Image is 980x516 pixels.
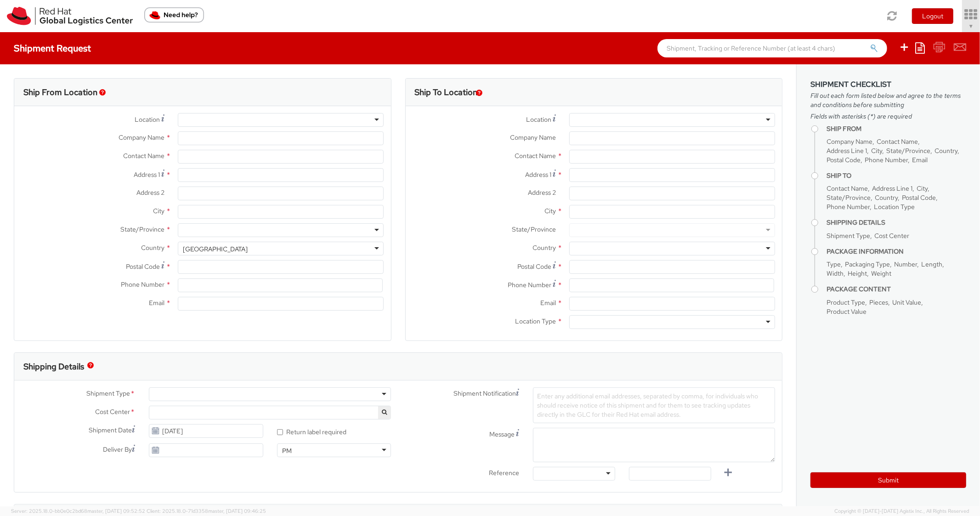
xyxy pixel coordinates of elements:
[537,392,758,419] span: Enter any additional email addresses, separated by comma, for individuals who should receive noti...
[875,193,898,202] span: Country
[827,232,870,240] span: Shipment Type
[525,170,551,179] span: Address 1
[489,469,519,477] span: Reference
[517,262,551,271] span: Postal Code
[827,203,870,211] span: Phone Number
[827,269,844,278] span: Width
[544,207,556,215] span: City
[912,8,953,24] button: Logout
[827,172,966,179] h4: Ship To
[14,43,91,53] h4: Shipment Request
[103,445,132,454] span: Deliver By
[827,125,966,132] h4: Ship From
[136,188,164,197] span: Address 2
[877,137,918,146] span: Contact Name
[871,269,891,278] span: Weight
[827,147,867,155] span: Address Line 1
[827,248,966,255] h4: Package Information
[120,225,164,233] span: State/Province
[810,91,966,109] span: Fill out each form listed below and agree to the terms and conditions before submitting
[935,147,957,155] span: Country
[126,262,160,271] span: Postal Code
[827,260,841,268] span: Type
[277,429,283,435] input: Return label required
[121,280,164,289] span: Phone Number
[415,88,478,97] h3: Ship To Location
[657,39,887,57] input: Shipment, Tracking or Reference Number (at least 4 chars)
[277,426,348,437] label: Return label required
[23,362,84,371] h3: Shipping Details
[810,112,966,121] span: Fields with asterisks (*) are required
[827,286,966,293] h4: Package Content
[87,508,145,514] span: master, [DATE] 09:52:52
[183,244,248,254] div: [GEOGRAPHIC_DATA]
[845,260,890,268] span: Packaging Type
[135,115,160,124] span: Location
[827,307,867,316] span: Product Value
[144,7,204,23] button: Need help?
[532,244,556,252] span: Country
[508,281,551,289] span: Phone Number
[282,446,292,455] div: PM
[827,298,865,306] span: Product Type
[526,115,551,124] span: Location
[872,184,912,193] span: Address Line 1
[123,152,164,160] span: Contact Name
[208,508,266,514] span: master, [DATE] 09:46:25
[865,156,908,164] span: Phone Number
[23,88,97,97] h3: Ship From Location
[528,188,556,197] span: Address 2
[827,184,868,193] span: Contact Name
[827,137,872,146] span: Company Name
[921,260,942,268] span: Length
[86,389,130,399] span: Shipment Type
[810,80,966,89] h3: Shipment Checklist
[149,299,164,307] span: Email
[969,23,974,30] span: ▼
[874,232,909,240] span: Cost Center
[95,407,130,418] span: Cost Center
[848,269,867,278] span: Height
[512,225,556,233] span: State/Province
[886,147,930,155] span: State/Province
[153,207,164,215] span: City
[453,389,516,398] span: Shipment Notification
[834,508,969,515] span: Copyright © [DATE]-[DATE] Agistix Inc., All Rights Reserved
[134,170,160,179] span: Address 1
[902,193,936,202] span: Postal Code
[11,508,145,514] span: Server: 2025.18.0-bb0e0c2bd68
[141,244,164,252] span: Country
[874,203,915,211] span: Location Type
[917,184,928,193] span: City
[119,133,164,142] span: Company Name
[510,133,556,142] span: Company Name
[827,219,966,226] h4: Shipping Details
[912,156,928,164] span: Email
[871,147,882,155] span: City
[827,156,861,164] span: Postal Code
[489,430,515,438] span: Message
[894,260,917,268] span: Number
[892,298,921,306] span: Unit Value
[515,152,556,160] span: Contact Name
[515,317,556,325] span: Location Type
[827,193,871,202] span: State/Province
[810,472,966,488] button: Submit
[540,299,556,307] span: Email
[7,7,133,25] img: rh-logistics-00dfa346123c4ec078e1.svg
[869,298,888,306] span: Pieces
[89,425,132,435] span: Shipment Date
[147,508,266,514] span: Client: 2025.18.0-71d3358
